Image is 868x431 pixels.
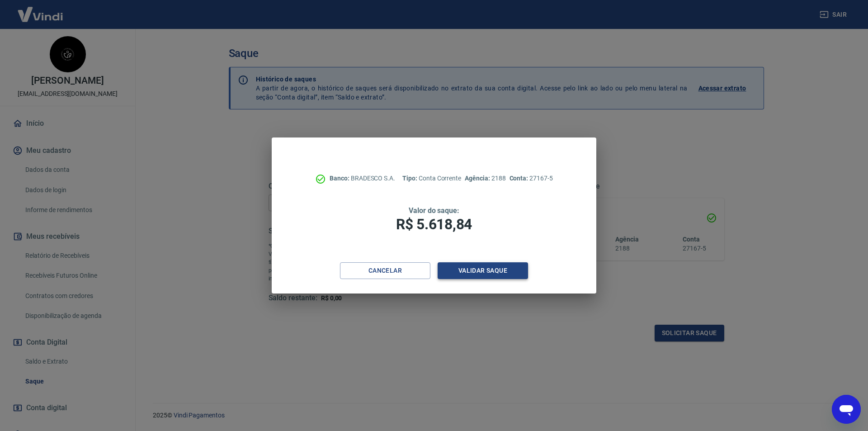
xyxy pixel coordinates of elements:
p: BRADESCO S.A. [330,174,395,183]
span: Conta: [509,175,530,182]
span: Agência: [465,175,491,182]
span: Tipo: [402,175,419,182]
p: Conta Corrente [402,174,461,183]
span: Banco: [330,175,351,182]
button: Cancelar [340,262,430,279]
p: 2188 [465,174,505,183]
button: Validar saque [438,262,528,279]
iframe: Botão para abrir a janela de mensagens [832,395,861,424]
p: 27167-5 [509,174,553,183]
span: R$ 5.618,84 [396,216,472,233]
span: Valor do saque: [409,206,459,215]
